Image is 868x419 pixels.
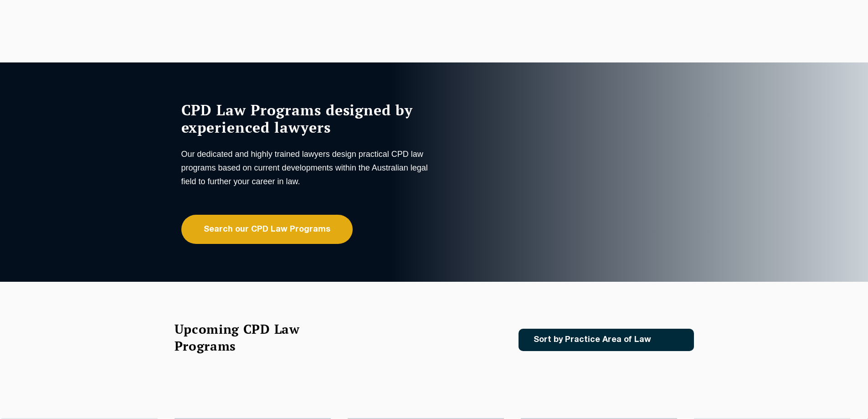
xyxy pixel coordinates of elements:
h2: Upcoming CPD Law Programs [175,321,323,354]
a: Sort by Practice Area of Law [519,329,694,351]
a: Search our CPD Law Programs [181,215,353,244]
img: Icon [666,336,676,344]
p: Our dedicated and highly trained lawyers design practical CPD law programs based on current devel... [181,147,432,188]
h1: CPD Law Programs designed by experienced lawyers [181,101,432,136]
